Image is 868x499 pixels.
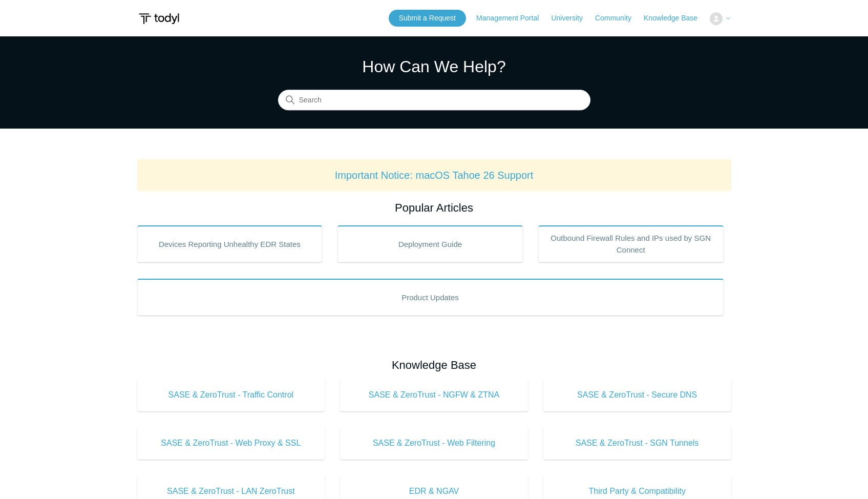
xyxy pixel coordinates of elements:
span: SASE & ZeroTrust - Traffic Control [153,389,310,401]
h2: Popular Articles [137,199,731,216]
a: SASE & ZeroTrust - Traffic Control [137,379,325,411]
a: SASE & ZeroTrust - Web Filtering [340,427,528,460]
a: Knowledge Base [644,13,708,24]
span: SASE & ZeroTrust - Secure DNS [559,389,716,401]
span: Third Party & Compatibility [559,485,716,497]
a: Management Portal [476,13,549,24]
a: Submit a Request [389,10,466,27]
span: SASE & ZeroTrust - NGFW & ZTNA [355,389,513,401]
span: EDR & NGAV [355,485,513,497]
a: SASE & ZeroTrust - Secure DNS [543,379,731,411]
span: SASE & ZeroTrust - Web Filtering [355,437,513,449]
a: Product Updates [137,279,724,316]
h1: How Can We Help? [278,54,590,79]
a: SASE & ZeroTrust - SGN Tunnels [543,427,731,460]
span: SASE & ZeroTrust - LAN ZeroTrust [153,485,310,497]
h2: Knowledge Base [137,357,731,373]
a: Outbound Firewall Rules and IPs used by SGN Connect [538,225,724,262]
a: Important Notice: macOS Tahoe 26 Support [335,170,534,181]
span: SASE & ZeroTrust - SGN Tunnels [559,437,716,449]
img: Todyl Support Center Help Center home page [137,9,181,28]
input: Search [278,90,590,111]
a: Deployment Guide [337,225,523,262]
a: SASE & ZeroTrust - NGFW & ZTNA [340,379,528,411]
a: University [551,13,592,24]
a: Community [595,13,642,24]
a: SASE & ZeroTrust - Web Proxy & SSL [137,427,325,460]
span: SASE & ZeroTrust - Web Proxy & SSL [153,437,310,449]
a: Devices Reporting Unhealthy EDR States [137,225,323,262]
